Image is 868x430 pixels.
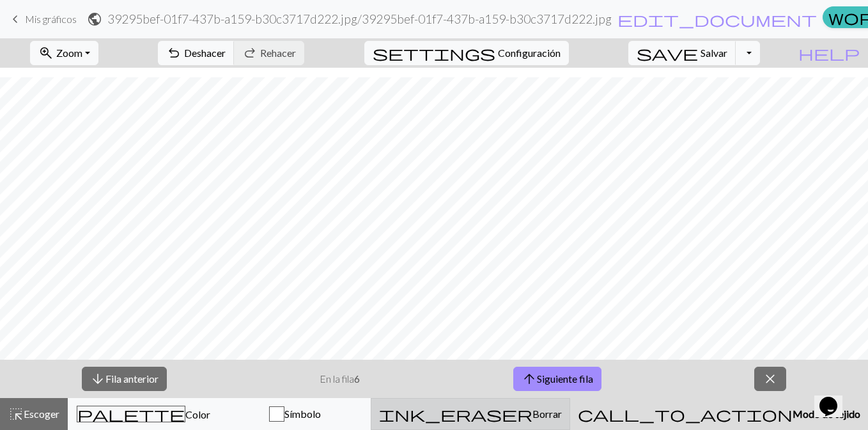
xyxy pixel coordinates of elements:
[166,44,182,62] span: undo
[284,408,321,420] span: Símbolo
[793,408,860,420] span: Modo de tejido
[184,47,226,59] span: Deshacer
[320,371,360,387] p: En la fila
[30,41,98,65] button: Zoom
[25,13,77,25] span: Mis gráficos
[158,41,235,65] button: Deshacer
[185,408,210,420] span: Color
[637,44,698,62] span: save
[90,370,105,388] span: arrow_downward
[77,405,185,423] span: palette
[570,398,868,430] button: Modo de tejido
[68,398,219,430] button: Color
[498,45,561,61] span: Configuración
[537,372,593,385] font: Siguiente fila
[38,44,54,62] span: zoom_in
[56,47,82,59] span: Zoom
[82,367,167,391] button: Fila anterior
[364,41,569,65] button: ConfiguraciónConfiguración
[701,47,727,59] span: Salvar
[513,367,601,391] button: Siguiente fila
[628,41,736,65] button: Salvar
[371,398,570,430] button: Borrar
[24,408,59,420] span: Escoger
[578,405,793,423] span: call_to_action
[219,398,371,430] button: Símbolo
[373,45,495,61] i: Configuración
[814,379,855,417] iframe: chat widget
[532,408,562,420] span: Borrar
[617,10,817,28] span: edit_document
[105,372,159,385] font: Fila anterior
[107,12,612,26] h2: / 39295bef-01f7-437b-a159-b30c3717d222.jpg
[522,370,537,388] span: arrow_upward
[8,8,77,30] a: Mis gráficos
[763,370,778,388] span: close
[8,405,24,423] span: highlight_alt
[107,12,357,26] font: 39295bef-01f7-437b-a159-b30c3717d222.jpg
[87,10,102,28] span: public
[379,405,532,423] span: ink_eraser
[354,372,360,385] strong: 6
[373,44,495,62] span: settings
[798,44,860,62] span: help
[8,10,23,28] span: keyboard_arrow_left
